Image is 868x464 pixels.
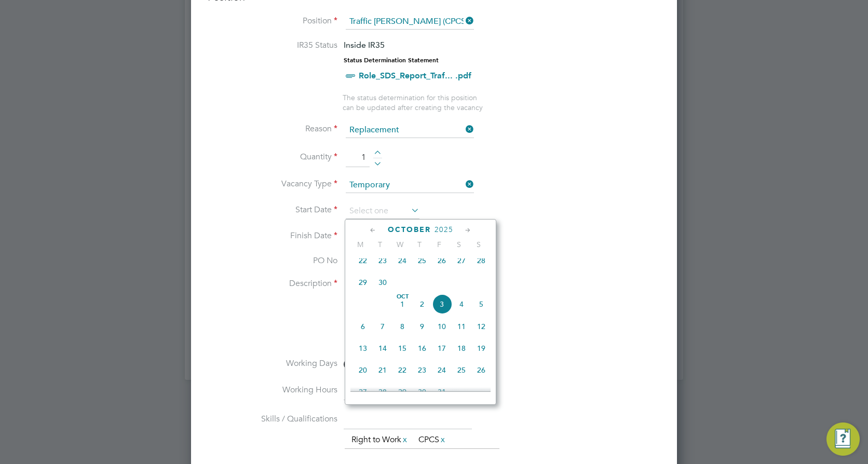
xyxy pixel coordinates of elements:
label: Finish Date [208,230,337,241]
input: Select one [346,178,474,193]
span: 26 [471,360,491,380]
label: Quantity [208,152,337,162]
span: 25 [452,360,471,380]
a: Role_SDS_Report_Traf... .pdf [359,71,471,80]
span: S [449,240,469,249]
span: 5 [471,294,491,314]
label: Start Date [208,204,337,215]
span: 29 [353,272,373,292]
span: M [344,359,355,370]
span: 23 [373,251,392,270]
span: 3 [432,294,452,314]
span: 9 [412,317,432,336]
span: T [370,240,390,249]
label: Reason [208,124,337,134]
label: Working Days [208,358,337,369]
span: Inside IR35 [344,40,385,50]
span: 22 [353,251,373,270]
span: 17 [432,338,452,358]
span: 6 [353,317,373,336]
span: 19 [471,338,491,358]
span: 1 [392,294,412,314]
span: 10 [432,317,452,336]
span: Oct [392,294,412,299]
span: 24 [432,360,452,380]
span: T [410,240,429,249]
input: Select one [346,122,474,138]
li: Right to Work [347,433,413,447]
label: IR35 Status [208,40,337,51]
span: 15 [392,338,412,358]
span: W [390,240,410,249]
span: 30 [373,272,392,292]
span: 31 [432,382,452,402]
span: S [469,240,489,249]
button: Engage Resource Center [826,422,860,456]
span: 27 [452,251,471,270]
span: 18 [452,338,471,358]
span: 16 [412,338,432,358]
a: x [401,433,409,446]
span: 12 [471,317,491,336]
span: 23 [412,360,432,380]
strong: Status Determination Statement [344,57,439,64]
label: Skills / Qualifications [208,414,337,425]
span: 24 [392,251,412,270]
a: x [439,433,446,446]
label: Working Hours [208,385,337,395]
span: 26 [432,251,452,270]
span: 21 [373,360,392,380]
label: PO No [208,255,337,266]
span: 7 [373,317,392,336]
label: Vacancy Type [208,179,337,189]
span: 22 [392,360,412,380]
span: 28 [471,251,491,270]
span: 27 [353,382,373,402]
span: 30 [412,382,432,402]
input: Search for... [346,14,474,30]
span: 2025 [435,225,453,234]
input: Select one [346,203,419,219]
span: 28 [373,382,392,402]
span: 11 [452,317,471,336]
label: Description [208,278,337,289]
span: 4 [452,294,471,314]
span: 25 [412,251,432,270]
span: October [388,225,431,234]
span: 14 [373,338,392,358]
li: CPCS [414,433,451,447]
span: 13 [353,338,373,358]
label: Position [208,16,337,26]
span: 29 [392,382,412,402]
span: M [350,240,370,249]
span: 2 [412,294,432,314]
input: 08:00 [344,381,384,400]
span: F [429,240,449,249]
span: The status determination for this position can be updated after creating the vacancy [343,93,483,112]
span: 20 [353,360,373,380]
span: 8 [392,317,412,336]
